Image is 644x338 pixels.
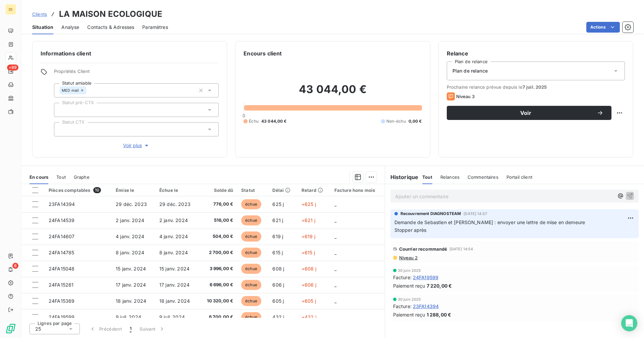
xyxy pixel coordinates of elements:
button: Précédent [85,322,126,336]
h3: LA MAISON ECOLOGIQUE [59,8,162,20]
span: 605 j [272,298,284,304]
h6: Encours client [244,49,282,57]
span: échue [241,296,261,306]
span: Graphe [74,174,90,180]
span: Tout [422,174,432,180]
span: +605 j [302,298,316,304]
span: MED mail [62,88,79,92]
input: Ajouter une valeur [86,87,92,93]
span: 24FA15261 [49,282,73,288]
span: Relances [440,174,460,180]
span: _ [334,234,336,239]
span: échue [241,215,261,225]
span: Commentaires [468,174,498,180]
span: 6 696,00 € [203,282,233,288]
span: 10 320,00 € [203,298,233,304]
input: Ajouter une valeur [60,107,65,113]
span: échue [241,264,261,274]
a: Clients [32,11,47,17]
span: 0 [243,113,245,118]
div: Solde dû [203,187,233,193]
span: échue [241,312,261,322]
span: Niveau 2 [398,255,418,260]
span: 17 janv. 2024 [159,282,190,288]
span: 29 déc. 2023 [116,201,147,207]
span: 9 juil. 2024 [159,314,185,320]
span: Voir plus [123,142,150,149]
div: DI [5,4,16,15]
span: 621 j [272,217,283,223]
span: 24FA19599 [413,274,438,281]
span: 504,00 € [203,233,233,240]
span: 625 j [272,201,284,207]
span: +606 j [302,282,316,288]
span: échue [241,280,261,290]
span: 24FA15369 [49,298,74,304]
span: 23FA14394 [49,201,75,207]
span: [DATE] 14:57 [464,212,487,216]
span: échue [241,248,261,258]
span: 24FA15048 [49,266,74,271]
span: 23FA14394 [413,303,439,310]
span: _ [334,201,336,207]
div: Délai [272,187,293,193]
span: Échu [249,118,259,124]
div: Émise le [116,187,151,193]
span: Analyse [61,24,79,31]
span: _ [334,217,336,223]
h2: 43 044,00 € [244,83,422,103]
div: Statut [241,187,264,193]
span: Clients [32,11,47,17]
span: Paiement reçu [393,282,425,289]
span: Propriétés Client [54,69,219,78]
span: [DATE] 14:54 [449,247,473,251]
button: Suivant [136,322,169,336]
span: Voir [455,110,597,116]
span: +619 j [302,234,315,239]
span: 24FA14539 [49,217,74,223]
span: Portail client [506,174,532,180]
span: 615 j [272,250,283,255]
span: 608 j [272,266,284,271]
span: 24FA14785 [49,250,74,255]
span: 7 220,00 € [427,282,452,289]
span: Plan de relance [452,68,488,74]
button: 1 [126,322,136,336]
span: 776,00 € [203,201,233,208]
span: 4 janv. 2024 [116,234,144,239]
span: Prochaine relance prévue depuis le [447,84,625,90]
span: Contacts & Adresses [87,24,134,31]
span: Non-échu [386,118,406,124]
span: 30 juin 2025 [398,268,421,272]
span: 30 juin 2025 [398,297,421,301]
span: Demande de Sebastien et [PERSON_NAME] : envoyer une lettre de mise en demeure Stopper après [394,219,585,233]
span: _ [334,314,336,320]
h6: Informations client [41,49,219,57]
span: 7 juil. 2025 [523,84,547,90]
span: Facture : [393,274,412,281]
span: échue [241,199,261,209]
span: 606 j [272,282,284,288]
span: 18 janv. 2024 [116,298,146,304]
span: 24FA14607 [49,234,74,239]
span: Niveau 3 [456,94,475,99]
span: 25 [35,326,41,332]
div: Échue le [159,187,195,193]
span: échue [241,231,261,242]
span: +615 j [302,250,315,255]
span: +99 [7,65,18,71]
span: En cours [30,174,48,180]
div: Open Intercom Messenger [621,315,637,331]
button: Voir [447,106,611,120]
span: 10 [93,187,101,193]
span: +608 j [302,266,316,271]
span: Facture : [393,303,412,310]
span: 619 j [272,234,283,239]
span: 17 janv. 2024 [116,282,146,288]
div: Pièces comptables [49,187,108,193]
span: _ [334,250,336,255]
h6: Historique [385,173,419,181]
button: Actions [586,22,620,33]
span: Paramètres [142,24,168,31]
span: 15 janv. 2024 [116,266,146,271]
